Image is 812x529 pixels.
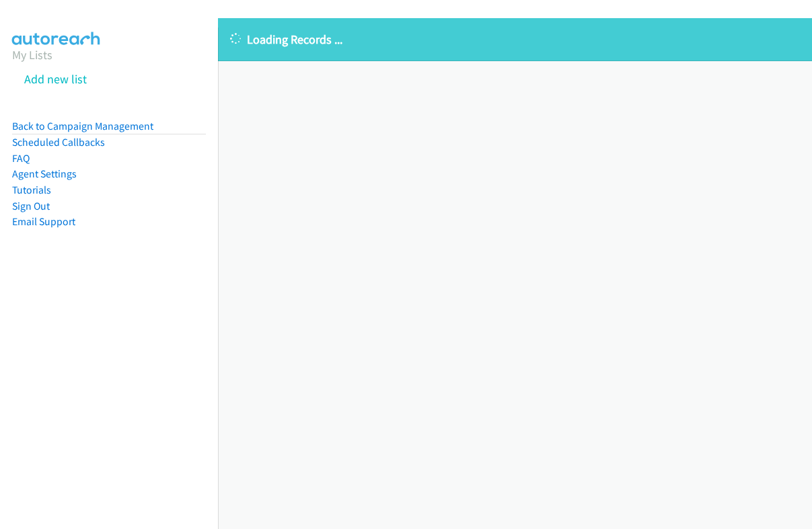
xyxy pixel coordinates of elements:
[230,30,800,48] p: Loading Records ...
[12,152,30,165] a: FAQ
[12,136,105,149] a: Scheduled Callbacks
[12,167,77,180] a: Agent Settings
[12,47,52,63] a: My Lists
[12,215,75,228] a: Email Support
[24,71,87,87] a: Add new list
[12,120,153,132] a: Back to Campaign Management
[12,184,51,196] a: Tutorials
[12,200,50,212] a: Sign Out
